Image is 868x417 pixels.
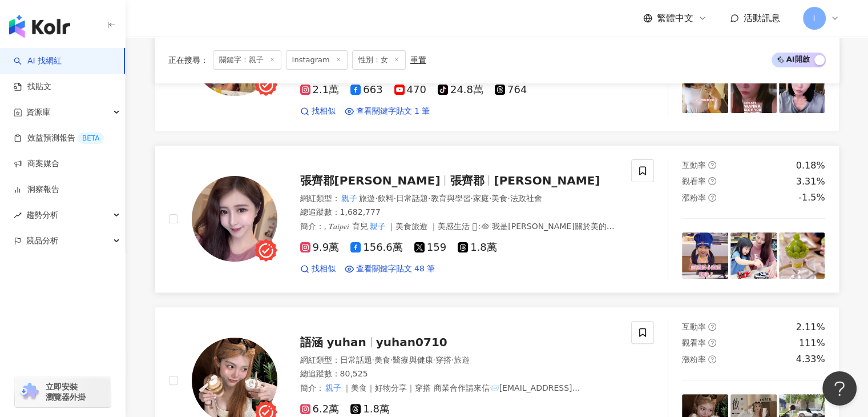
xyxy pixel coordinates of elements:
span: 漲粉率 [682,193,706,202]
span: 張齊郡 [450,174,484,187]
a: 找相似 [300,263,336,275]
div: 總追蹤數 ： 80,525 [300,368,618,380]
img: post-image [682,232,728,279]
span: 663 [350,84,382,96]
a: 查看關鍵字貼文 1 筆 [345,106,430,117]
span: 旅遊 [359,194,375,203]
span: 美食 [374,355,390,364]
span: 找相似 [312,263,336,275]
span: 競品分析 [26,228,58,254]
img: KOL Avatar [192,176,277,262]
mark: 親子 [340,192,360,205]
span: 家庭 [473,194,489,203]
div: 重置 [410,55,426,65]
div: 4.33% [796,353,825,366]
a: searchAI 找網紅 [14,55,62,67]
span: question-circle [708,177,716,185]
span: 找相似 [312,106,336,117]
span: 立即安裝 瀏覽器外掛 [46,382,86,402]
span: 查看關鍵字貼文 1 筆 [356,106,430,117]
a: 洞察報告 [14,184,59,195]
span: · [451,355,454,364]
span: 2.1萬 [300,84,340,96]
span: 6.2萬 [300,403,340,415]
div: 2.11% [796,321,825,334]
span: ｜美食｜好物分享｜穿搭 商業合作請來信📨[EMAIL_ADDRESS][DOMAIN_NAME] [300,383,580,404]
span: , 𝑇𝑎𝑖𝑝𝑒𝑖 育兒 [324,222,368,231]
span: Instagram [286,50,348,70]
div: 111% [799,337,825,350]
span: rise [14,211,22,219]
span: question-circle [708,323,716,331]
img: post-image [682,67,728,113]
span: I [813,12,815,25]
img: post-image [730,67,777,113]
span: question-circle [708,339,716,347]
span: 活動訊息 [744,13,780,23]
span: 漲粉率 [682,355,706,364]
span: [PERSON_NAME] [494,174,600,187]
a: KOL Avatar張齊郡[PERSON_NAME]張齊郡[PERSON_NAME]網紅類型：親子旅遊·飲料·日常話題·教育與學習·家庭·美食·法政社會總追蹤數：1,682,777簡介：, 𝑇𝑎... [155,145,839,293]
span: 互動率 [682,322,706,331]
span: 查看關鍵字貼文 48 筆 [356,263,435,275]
span: 1.8萬 [350,403,390,415]
span: 互動率 [682,161,706,170]
span: 156.6萬 [350,242,403,254]
div: 網紅類型 ： [300,355,618,366]
span: · [507,194,510,203]
span: 法政社會 [510,194,542,203]
span: · [375,194,377,203]
span: 正在搜尋 ： [168,55,208,65]
img: logo [9,15,70,38]
span: question-circle [708,194,716,202]
span: 159 [414,242,446,254]
span: 資源庫 [26,99,50,125]
span: 旅遊 [454,355,470,364]
div: 0.18% [796,159,825,172]
span: yuhan0710 [376,335,447,349]
span: 醫療與健康 [393,355,433,364]
span: · [489,194,491,203]
span: · [390,355,393,364]
span: ｜美食旅遊 ｜美感生活 𓂃܀𑁍 我是[PERSON_NAME]關於美的ㄧ切 ⁡ ⁡ 👶🏻可寶的成長日誌 @juliebaby2022 [300,222,615,242]
a: 找貼文 [14,81,51,93]
span: · [394,194,396,203]
a: 效益預測報告BETA [14,133,104,144]
mark: 親子 [368,220,387,232]
span: 穿搭 [435,355,451,364]
a: chrome extension立即安裝 瀏覽器外掛 [15,376,111,407]
span: 飲料 [378,194,394,203]
span: · [428,194,430,203]
span: 關鍵字：親子 [213,50,281,70]
a: 查看關鍵字貼文 48 筆 [345,263,435,275]
span: 繁體中文 [657,12,693,25]
span: 24.8萬 [438,84,483,96]
span: · [372,355,374,364]
img: post-image [730,232,777,279]
span: 教育與學習 [430,194,470,203]
img: chrome extension [18,383,41,401]
span: 觀看率 [682,338,706,347]
div: -1.5% [798,191,825,204]
span: 趨勢分析 [26,202,58,228]
span: 張齊郡[PERSON_NAME] [300,174,441,187]
mark: 親子 [324,382,344,394]
a: 找相似 [300,106,336,117]
span: 美食 [491,194,507,203]
img: post-image [779,232,825,279]
span: 觀看率 [682,177,706,186]
span: question-circle [708,355,716,363]
span: · [433,355,435,364]
span: 語涵 yuhan [300,335,366,349]
iframe: Help Scout Beacon - Open [822,371,857,406]
div: 網紅類型 ： [300,193,618,205]
div: 總追蹤數 ： 1,682,777 [300,207,618,218]
span: 9.9萬 [300,242,340,254]
div: 3.31% [796,175,825,188]
img: post-image [779,67,825,113]
a: 商案媒合 [14,158,59,170]
span: · [470,194,473,203]
span: 性別：女 [352,50,406,70]
span: 1.8萬 [458,242,497,254]
span: 日常話題 [340,355,372,364]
